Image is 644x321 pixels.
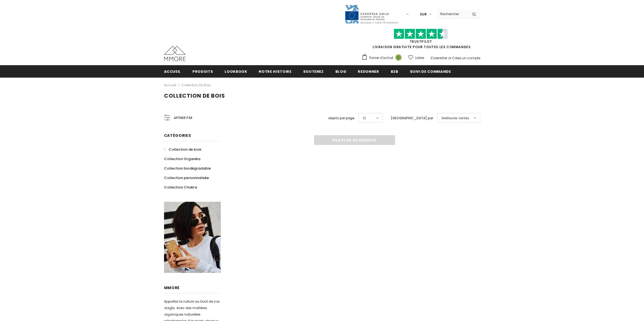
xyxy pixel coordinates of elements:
a: Collection personnalisée [164,173,209,183]
a: Produits [192,65,213,77]
span: Collection biodégradable [164,166,211,171]
a: Collection biodégradable [164,164,211,173]
a: Blog [335,65,346,77]
span: Lookbook [225,69,247,74]
a: soutenez [303,65,324,77]
span: Blog [335,69,346,74]
a: Listes [408,53,424,62]
a: Collection de bois [181,83,211,87]
label: [GEOGRAPHIC_DATA] par [391,115,433,121]
span: Notre histoire [259,69,291,74]
img: Javni Razpis [345,4,399,24]
span: Panier d'achat [369,55,393,61]
span: soutenez [303,69,324,74]
span: Catégories [164,133,191,138]
span: 12 [363,115,366,121]
a: Accueil [164,65,181,77]
span: Produits [192,69,213,74]
span: Redonner [358,69,379,74]
span: Collection de bois [164,92,225,100]
span: Collection de bois [169,147,201,152]
span: MMORE [164,285,180,290]
span: Collection personnalisée [164,175,209,180]
a: Accueil [164,82,176,88]
span: B2B [391,69,398,74]
span: Collection Organika [164,156,200,161]
a: TrustPilot [410,39,432,44]
img: Faites confiance aux étoiles pilotes [394,29,448,39]
span: Suivi de commande [410,69,451,74]
span: LIVRAISON GRATUITE POUR TOUTES LES COMMANDES [362,31,480,49]
a: Notre histoire [259,65,291,77]
a: Créez un compte [452,56,480,60]
a: Panier d'achat 0 [362,54,404,62]
span: or [448,56,451,60]
label: objets par page [328,115,355,121]
span: 0 [395,54,402,61]
span: Collection Chakra [164,185,197,190]
a: Collection Organika [164,154,200,164]
a: Collection de bois [164,145,201,154]
span: Listes [415,55,424,61]
a: Javni Razpis [345,12,399,16]
a: S'identifier [431,56,447,60]
a: Redonner [358,65,379,77]
a: Collection Chakra [164,183,197,192]
span: Affiner par [174,115,192,121]
a: Suivi de commande [410,65,451,77]
input: Search Site [437,10,468,18]
span: EUR [420,12,427,17]
a: Lookbook [225,65,247,77]
a: B2B [391,65,398,77]
img: Cas MMORE [164,46,186,61]
span: Meilleures ventes [442,115,469,121]
span: Accueil [164,69,181,74]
